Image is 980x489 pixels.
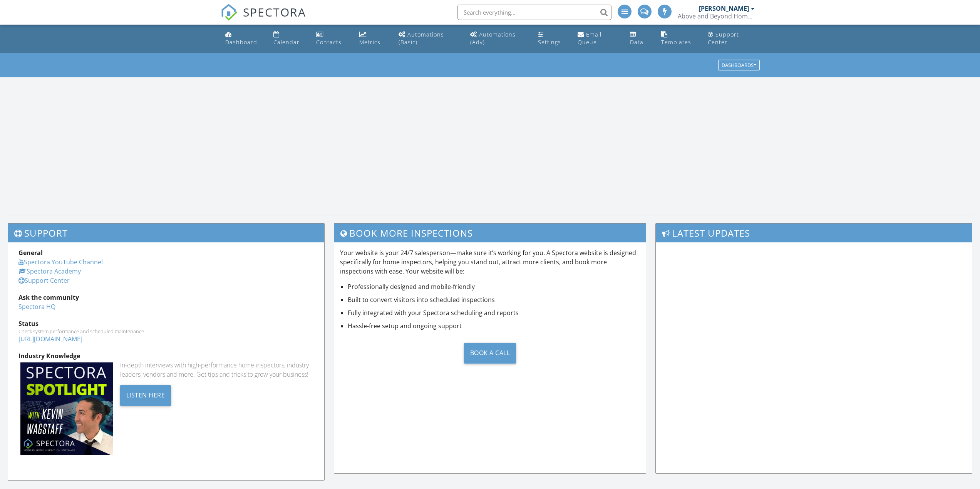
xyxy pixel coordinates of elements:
[356,28,389,50] a: Metrics
[464,343,516,364] div: Book a Call
[340,337,640,369] a: Book a Call
[340,248,640,276] p: Your website is your 24/7 salesperson—make sure it’s working for you. A Spectora website is desig...
[718,60,760,71] button: Dashboards
[316,38,342,46] div: Contacts
[348,308,640,317] li: Fully integrated with your Spectora scheduling and reports
[470,31,516,46] div: Automations (Adv)
[395,28,461,50] a: Automations (Basic)
[18,249,43,257] strong: General
[243,4,306,20] span: SPECTORA
[457,5,611,20] input: Search everything...
[575,28,621,50] a: Email Queue
[348,295,640,304] li: Built to convert visitors into scheduled inspections
[120,360,314,379] div: In-depth interviews with high-performance home inspectors, industry leaders, vendors and more. Ge...
[18,293,314,302] div: Ask the community
[18,302,55,311] a: Spectora HQ
[578,31,601,46] div: Email Queue
[18,267,81,275] a: Spectora Academy
[538,38,561,46] div: Settings
[399,31,444,46] div: Automations (Basic)
[722,63,756,68] div: Dashboards
[359,38,380,46] div: Metrics
[699,5,749,12] div: [PERSON_NAME]
[18,258,103,266] a: Spectora YouTube Channel
[18,351,314,360] div: Industry Knowledge
[658,28,699,50] a: Templates
[627,28,652,50] a: Data
[313,28,350,50] a: Contacts
[18,276,70,285] a: Support Center
[270,28,307,50] a: Calendar
[8,224,324,242] h3: Support
[467,28,529,50] a: Automations (Advanced)
[18,328,314,334] div: Check system performance and scheduled maintenance.
[348,321,640,330] li: Hassle-free setup and ongoing support
[708,31,739,46] div: Support Center
[20,362,113,455] img: Spectoraspolightmain
[222,28,264,50] a: Dashboard
[656,224,972,242] h3: Latest Updates
[18,319,314,328] div: Status
[678,12,755,20] div: Above and Beyond Home Solutions, LLC
[348,282,640,291] li: Professionally designed and mobile-friendly
[630,38,643,46] div: Data
[221,10,306,27] a: SPECTORA
[221,4,238,21] img: The Best Home Inspection Software - Spectora
[120,385,171,406] div: Listen Here
[120,391,171,399] a: Listen Here
[18,335,82,343] a: [URL][DOMAIN_NAME]
[535,28,568,50] a: Settings
[334,224,646,242] h3: Book More Inspections
[705,28,758,50] a: Support Center
[661,38,691,46] div: Templates
[273,38,300,46] div: Calendar
[225,38,257,46] div: Dashboard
